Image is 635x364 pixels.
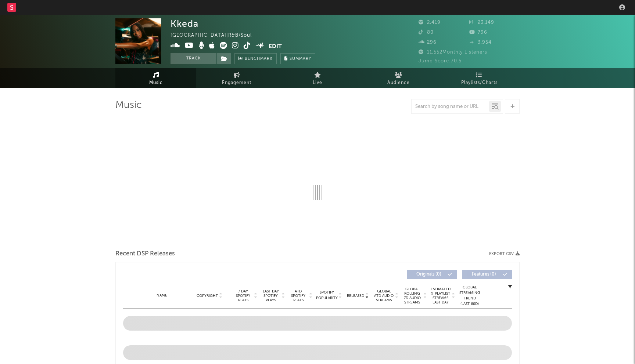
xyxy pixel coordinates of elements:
[171,18,198,29] div: Kkeda
[222,79,251,87] span: Engagement
[358,68,439,88] a: Audience
[347,294,364,298] span: Released
[290,57,311,61] span: Summary
[171,53,216,64] button: Track
[313,79,322,87] span: Live
[412,104,489,110] input: Search by song name or URL
[196,68,277,88] a: Engagement
[316,290,338,301] span: Spotify Popularity
[412,272,446,277] span: Originals ( 0 )
[277,68,358,88] a: Live
[280,53,315,64] button: Summary
[233,289,253,302] span: 7 Day Spotify Plays
[419,50,487,55] span: 11,552 Monthly Listeners
[419,30,434,35] span: 80
[467,272,501,277] span: Features ( 0 )
[459,285,481,307] div: Global Streaming Trend (Last 60D)
[462,270,512,279] button: Features(0)
[469,30,487,35] span: 796
[419,40,437,45] span: 296
[234,53,277,64] a: Benchmark
[171,31,260,40] div: [GEOGRAPHIC_DATA] | R&B/Soul
[197,294,218,298] span: Copyright
[469,40,492,45] span: 3,954
[489,252,520,256] button: Export CSV
[407,270,457,279] button: Originals(0)
[402,287,422,305] span: Global Rolling 7D Audio Streams
[288,289,308,302] span: ATD Spotify Plays
[115,250,175,258] span: Recent DSP Releases
[469,20,494,25] span: 23,149
[430,287,451,305] span: Estimated % Playlist Streams Last Day
[419,59,462,63] span: Jump Score: 70.5
[439,68,520,88] a: Playlists/Charts
[138,293,186,298] div: Name
[245,55,273,63] span: Benchmark
[149,79,163,87] span: Music
[461,79,498,87] span: Playlists/Charts
[374,289,394,302] span: Global ATD Audio Streams
[387,79,410,87] span: Audience
[269,42,282,51] button: Edit
[115,68,196,88] a: Music
[419,20,441,25] span: 2,419
[261,289,280,302] span: Last Day Spotify Plays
